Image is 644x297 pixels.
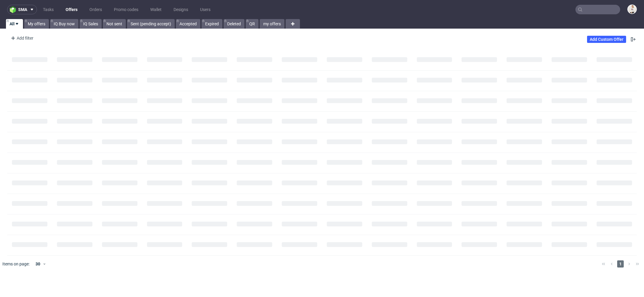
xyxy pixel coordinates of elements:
div: 30 [32,260,43,268]
img: Mari Fok [628,5,636,13]
a: my offers [260,19,284,29]
a: Add Custom Offer [587,36,626,43]
a: Designs [170,5,192,14]
div: Add filter [8,33,35,43]
a: My offers [24,19,49,29]
a: Not sent [103,19,126,29]
a: Users [196,5,214,14]
a: Promo codes [110,5,142,14]
button: sma [7,5,37,14]
a: QR [246,19,258,29]
a: Wallet [147,5,165,14]
a: Deleted [224,19,244,29]
img: logo [10,6,18,13]
a: Expired [202,19,222,29]
span: Items on page: [2,261,30,267]
a: Sent (pending accept) [127,19,175,29]
span: sma [18,7,27,12]
a: Orders [86,5,106,14]
a: Accepted [176,19,200,29]
a: Tasks [39,5,57,14]
a: All [6,19,23,29]
a: Offers [62,5,81,14]
a: IQ Sales [80,19,102,29]
span: 1 [617,260,624,268]
a: IQ Buy now [50,19,78,29]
